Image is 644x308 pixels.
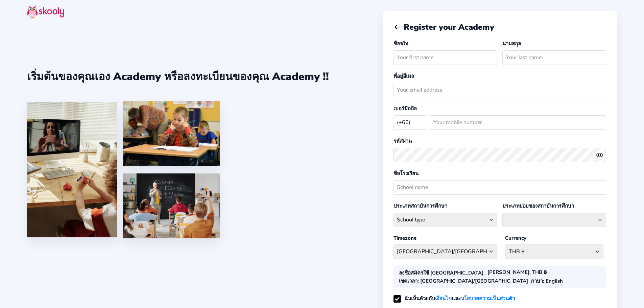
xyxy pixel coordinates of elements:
[596,151,606,159] button: eye outlineeye off outline
[399,277,528,285] div: : [GEOGRAPHIC_DATA]/[GEOGRAPHIC_DATA]
[531,278,543,284] b: ภาษา
[393,180,606,195] input: School name
[27,5,64,19] img: skooly-logo.png
[399,278,418,284] b: เขตเวลา
[393,235,416,241] label: Timezone
[502,40,521,47] label: นามสกุล
[505,235,526,241] label: Currency
[123,173,220,238] img: 5.png
[393,40,408,47] label: ชื่อจริง
[502,50,606,65] input: Your last name
[393,105,417,112] label: เบอร์มือถือ
[435,294,452,303] a: เงื่อนไข
[393,170,419,177] label: ชื่อโรงเรียน
[596,151,603,159] ion-icon: eye outline
[393,50,497,65] input: Your first name
[487,269,547,277] div: : THB ฿
[393,203,447,209] label: ประเภทสถาบันการศึกษา
[399,269,485,277] div: ลงชื่อสมัครใช้ [GEOGRAPHIC_DATA].
[393,23,401,31] button: arrow back outline
[430,115,606,130] input: Your mobile number
[461,294,515,303] a: นโยบายความเป็นส่วนตัว
[502,203,574,209] label: ประเภทย่อยของสถาบันการศึกษา
[27,102,117,237] img: 1.jpg
[393,138,412,144] label: รหัสผ่าน
[393,295,515,302] label: ฉันเห็นด้วยกับ และ
[404,22,494,32] span: Register your Academy
[27,68,329,85] div: เริ่มต้นของคุณเอง Academy หรือลงทะเบียนของคุณ Academy !!
[123,101,220,166] img: 4.png
[531,277,563,285] div: : English
[393,73,414,79] label: ที่อยู่อีเมล
[487,269,529,276] b: [PERSON_NAME]
[393,83,606,97] input: Your email address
